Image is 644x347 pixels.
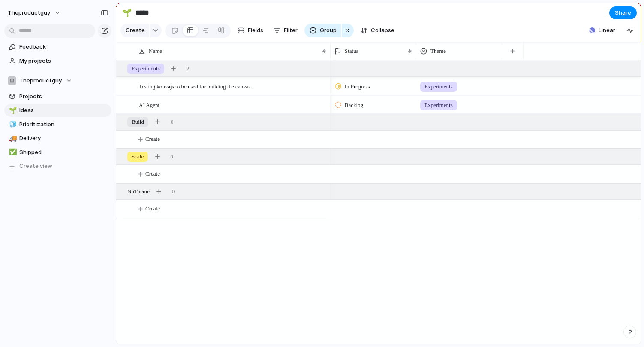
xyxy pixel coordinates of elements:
span: 0 [172,187,175,196]
button: 🌱 [120,6,134,20]
span: 2 [187,64,190,73]
button: Filter [270,24,301,37]
span: Build [132,118,144,126]
button: Theproductguy [4,74,111,87]
button: 🚚 [8,134,16,143]
span: Fields [248,26,263,35]
button: Create [120,24,149,37]
span: Shipped [19,148,108,157]
button: Create view [4,160,111,173]
span: Prioritization [19,120,108,129]
span: Status [345,47,358,55]
button: 🌱 [8,106,16,115]
span: Experiments [132,64,160,73]
span: Collapse [371,26,394,35]
span: Linear [599,26,615,35]
span: Delivery [19,134,108,143]
button: Linear [586,24,619,37]
span: theproductguy [8,9,50,17]
span: 0 [171,118,174,126]
a: Feedback [4,40,111,53]
button: 🧊 [8,120,16,129]
span: Theme [430,47,446,55]
span: Create [145,135,160,143]
span: Filter [284,26,298,35]
a: ✅Shipped [4,146,111,159]
a: 🌱Ideas [4,104,111,117]
span: Testing konvajs to be used for building the canvas. [139,81,252,91]
span: Create [145,170,160,178]
span: Ideas [19,106,108,115]
span: Projects [19,92,108,101]
div: 🌱 [122,7,132,18]
span: No Theme [127,187,150,196]
button: theproductguy [4,6,65,20]
div: 🌱 [9,106,15,116]
span: Theproductguy [19,76,62,85]
div: ✅ [9,147,15,157]
span: Experiments [424,82,453,91]
span: Create [145,204,160,213]
span: Backlog [345,101,363,110]
span: Scale [132,152,144,161]
span: Experiments [424,101,453,110]
a: My projects [4,55,111,67]
span: Feedback [19,43,108,51]
span: Create view [19,162,52,170]
a: 🧊Prioritization [4,118,111,131]
button: Fields [234,24,267,37]
span: Group [320,26,337,35]
span: Create [126,26,145,35]
span: My projects [19,57,108,65]
a: Projects [4,90,111,103]
span: In Progress [345,82,370,91]
button: Share [609,6,637,19]
span: 0 [170,152,173,161]
span: AI Agent [139,100,159,110]
span: Name [149,47,162,55]
button: ✅ [8,148,16,157]
div: 🧊 [9,119,15,129]
span: Share [615,9,631,17]
div: 🚚 [9,134,15,143]
button: Collapse [357,24,398,37]
button: Group [304,24,341,37]
a: 🚚Delivery [4,132,111,145]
